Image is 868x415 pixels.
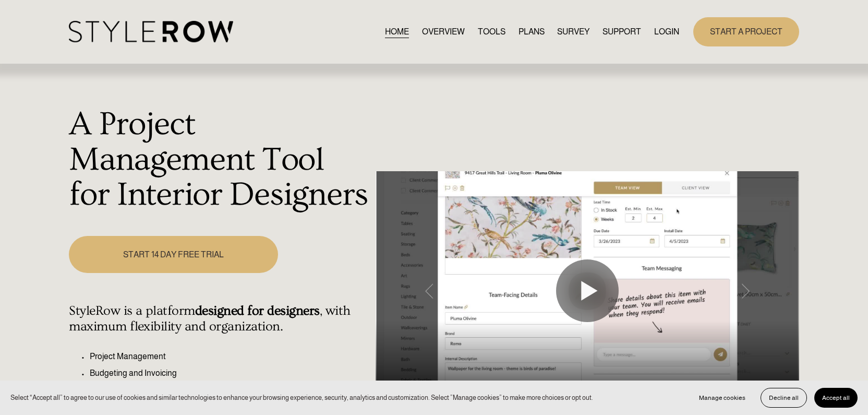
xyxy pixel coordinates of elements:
a: PLANS [519,25,545,39]
span: Accept all [822,394,850,401]
a: OVERVIEW [422,25,465,39]
button: Accept all [814,388,858,408]
strong: designed for designers [195,303,320,318]
a: SURVEY [557,25,589,39]
span: Manage cookies [699,394,745,401]
p: Select “Accept all” to agree to our use of cookies and similar technologies to enhance your brows... [10,393,593,402]
p: Project Management [90,350,370,363]
button: Play [556,259,619,322]
a: HOME [385,25,409,39]
a: TOOLS [478,25,505,39]
a: START 14 DAY FREE TRIAL [69,236,278,273]
button: Decline all [761,388,807,408]
span: SUPPORT [602,26,641,38]
img: StyleRow [69,21,233,42]
a: folder dropdown [602,25,641,39]
h4: StyleRow is a platform , with maximum flexibility and organization. [69,303,370,335]
h1: A Project Management Tool for Interior Designers [69,107,370,213]
a: LOGIN [654,25,679,39]
button: Manage cookies [691,388,753,408]
p: Budgeting and Invoicing [90,367,370,380]
span: Decline all [769,394,799,401]
a: START A PROJECT [693,17,799,46]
